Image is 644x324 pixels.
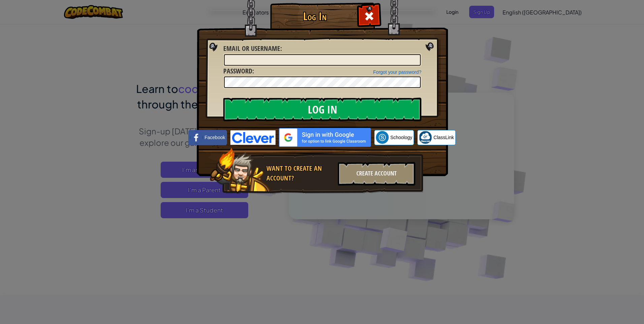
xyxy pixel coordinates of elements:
[376,131,389,144] img: schoology.png
[190,131,203,144] img: facebook_small.png
[433,134,454,141] span: ClassLink
[373,69,421,75] a: Forgot your password?
[266,164,334,183] div: Want to create an account?
[223,98,421,121] input: Log In
[204,134,225,141] span: Facebook
[390,134,412,141] span: Schoology
[419,131,432,144] img: classlink-logo-small.png
[223,66,252,75] span: Password
[223,44,280,53] span: Email or Username
[338,162,415,186] div: Create Account
[223,66,254,76] label: :
[230,130,276,145] img: clever-logo-blue.png
[272,10,358,22] h1: Log In
[279,128,371,147] img: gplus_sso_button2.svg
[223,44,282,54] label: :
